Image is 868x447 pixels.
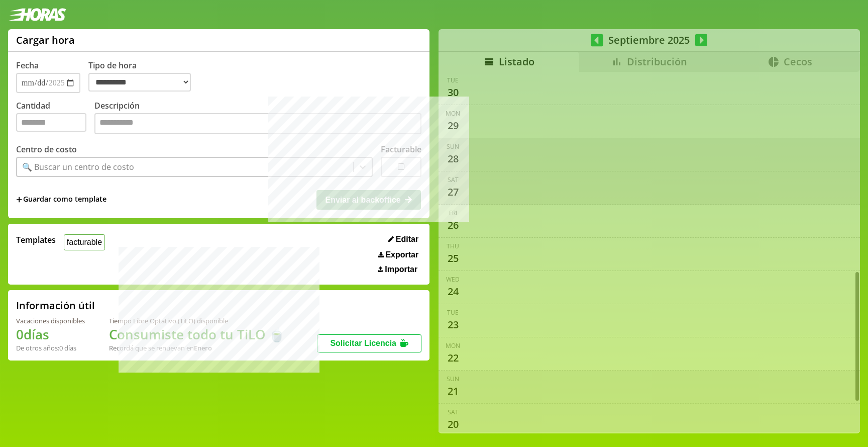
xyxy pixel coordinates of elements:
[8,8,66,21] img: logotipo
[385,234,421,244] button: Editar
[16,113,86,132] input: Cantidad
[94,113,421,134] textarea: Descripción
[22,161,134,172] div: 🔍 Buscar un centro de costo
[88,60,199,93] label: Tipo de hora
[317,334,421,352] button: Solicitar Licencia
[381,144,421,155] label: Facturable
[16,325,85,343] h1: 0 días
[385,265,417,274] span: Importar
[16,234,56,245] span: Templates
[109,325,285,343] h1: Consumiste todo tu TiLO 🍵
[88,73,191,92] select: Tipo de hora
[194,343,212,352] b: Enero
[16,144,77,155] label: Centro de costo
[109,316,285,325] div: Tiempo Libre Optativo (TiLO) disponible
[64,234,105,250] button: facturable
[16,194,106,205] span: +Guardar como template
[16,316,85,325] div: Vacaciones disponibles
[16,194,22,205] span: +
[94,100,421,137] label: Descripción
[396,235,418,244] span: Editar
[16,299,95,312] h2: Información útil
[375,250,421,260] button: Exportar
[16,100,94,137] label: Cantidad
[385,250,418,259] span: Exportar
[16,343,85,352] div: De otros años: 0 días
[16,60,39,71] label: Fecha
[109,343,285,352] div: Recordá que se renuevan en
[16,33,75,47] h1: Cargar hora
[330,339,396,347] span: Solicitar Licencia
